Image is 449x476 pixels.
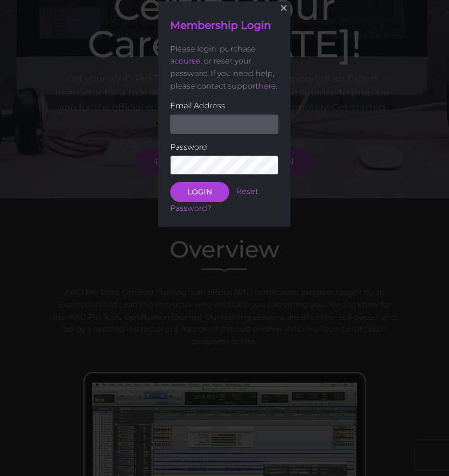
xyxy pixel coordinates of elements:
[170,141,278,153] label: Password
[170,42,278,91] p: Please login, purchase a , or reset your password. If you need help, please contact support .
[170,182,229,202] button: LOGIN
[170,18,278,33] h4: Membership Login
[175,56,200,65] a: course
[170,187,258,213] a: Reset Password?
[258,81,276,90] a: here
[170,100,278,112] label: Email Address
